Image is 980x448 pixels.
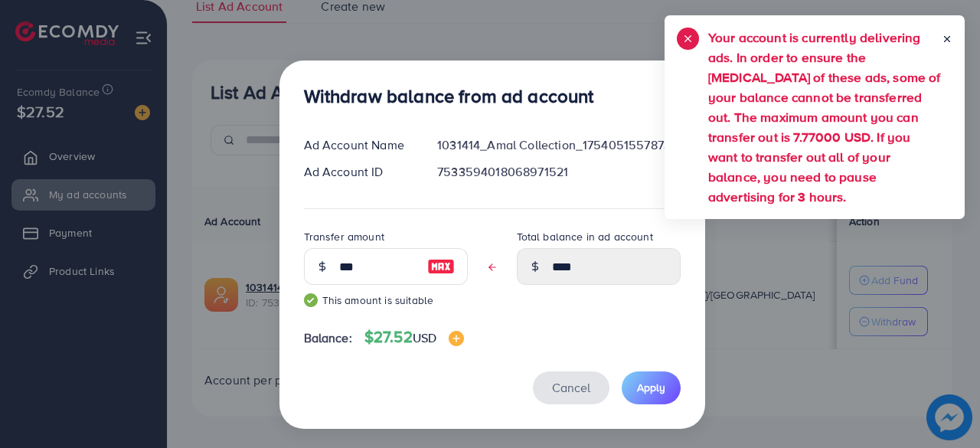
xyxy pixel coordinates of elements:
[622,371,681,404] button: Apply
[517,229,653,244] label: Total balance in ad account
[533,371,609,404] button: Cancel
[304,329,352,347] span: Balance:
[364,328,464,347] h4: $27.52
[292,163,426,181] div: Ad Account ID
[304,293,468,308] small: This amount is suitable
[425,163,692,181] div: 7533594018068971521
[637,380,665,395] span: Apply
[708,28,942,207] h5: Your account is currently delivering ads. In order to ensure the [MEDICAL_DATA] of these ads, som...
[425,136,692,154] div: 1031414_Amal Collection_1754051557873
[449,331,464,346] img: image
[552,379,590,396] span: Cancel
[427,257,455,276] img: image
[304,85,594,107] h3: Withdraw balance from ad account
[413,329,436,346] span: USD
[292,136,426,154] div: Ad Account Name
[304,229,384,244] label: Transfer amount
[304,293,318,307] img: guide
